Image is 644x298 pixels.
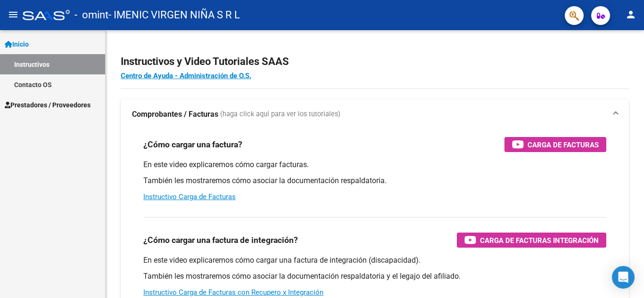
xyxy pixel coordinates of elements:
button: Carga de Facturas [504,137,606,152]
button: Carga de Facturas Integración [457,233,606,248]
div: Open Intercom Messenger [612,266,635,289]
h3: ¿Cómo cargar una factura? [143,138,242,151]
h2: Instructivos y Video Tutoriales SAAS [121,53,629,71]
a: Instructivo Carga de Facturas [143,193,236,201]
a: Instructivo Carga de Facturas con Recupero x Integración [143,288,323,297]
p: También les mostraremos cómo asociar la documentación respaldatoria y el legajo del afiliado. [143,271,606,282]
a: Centro de Ayuda - Administración de O.S. [121,72,251,80]
p: En este video explicaremos cómo cargar una factura de integración (discapacidad). [143,255,606,266]
span: Carga de Facturas [528,139,599,151]
mat-icon: menu [8,9,19,20]
strong: Comprobantes / Facturas [132,109,218,120]
h3: ¿Cómo cargar una factura de integración? [143,234,298,247]
span: Carga de Facturas Integración [480,234,599,246]
p: También les mostraremos cómo asociar la documentación respaldatoria. [143,176,606,186]
span: (haga click aquí para ver los tutoriales) [220,109,340,120]
p: En este video explicaremos cómo cargar facturas. [143,160,606,170]
span: Inicio [5,39,29,49]
mat-expansion-panel-header: Comprobantes / Facturas (haga click aquí para ver los tutoriales) [121,99,629,129]
span: - IMENIC VIRGEN NIÑA S R L [108,5,240,25]
span: Prestadores / Proveedores [5,100,91,110]
mat-icon: person [625,9,636,20]
span: - omint [74,5,108,25]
